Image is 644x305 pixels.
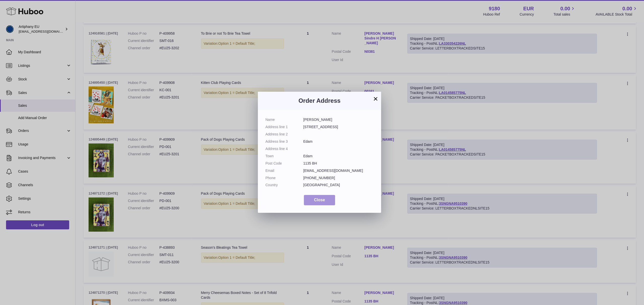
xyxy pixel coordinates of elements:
dt: Address line 1 [265,125,303,129]
dd: [PHONE_NUMBER] [303,176,374,180]
dt: Address line 3 [265,139,303,144]
button: Close [304,195,335,205]
dt: Post Code [265,161,303,166]
dd: Edam [303,139,374,144]
dd: [STREET_ADDRESS] [303,125,374,129]
dd: [GEOGRAPHIC_DATA] [303,183,374,187]
dt: Address line 4 [265,146,303,151]
dd: Edam [303,154,374,159]
dd: 1135 BH [303,161,374,166]
dd: [EMAIL_ADDRESS][DOMAIN_NAME] [303,168,374,173]
dd: [PERSON_NAME] [303,117,374,122]
dt: Phone [265,176,303,180]
dt: Name [265,117,303,122]
dt: Address line 2 [265,132,303,137]
button: × [373,96,379,102]
dt: Country [265,183,303,187]
dt: Email [265,168,303,173]
span: Close [314,198,325,202]
dt: Town [265,154,303,159]
h3: Order Address [265,97,374,105]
